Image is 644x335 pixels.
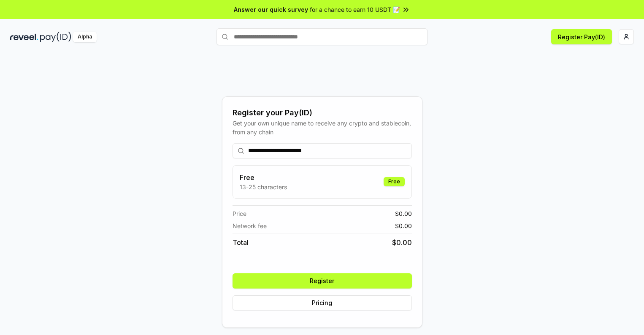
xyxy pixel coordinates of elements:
[233,119,412,136] div: Get your own unique name to receive any crypto and stablecoin, from any chain
[234,5,308,14] span: Answer our quick survey
[10,32,38,42] img: reveel_dark
[551,29,612,44] button: Register Pay(ID)
[240,172,287,182] h3: Free
[233,221,267,230] span: Network fee
[392,237,412,248] span: $ 0.00
[233,237,249,248] span: Total
[395,209,412,218] span: $ 0.00
[73,32,97,42] div: Alpha
[395,221,412,230] span: $ 0.00
[40,32,71,42] img: pay_id
[233,209,246,218] span: Price
[233,107,412,119] div: Register your Pay(ID)
[384,177,405,186] div: Free
[233,295,412,310] button: Pricing
[233,273,412,289] button: Register
[310,5,400,14] span: for a chance to earn 10 USDT 📝
[240,182,287,191] p: 13-25 characters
